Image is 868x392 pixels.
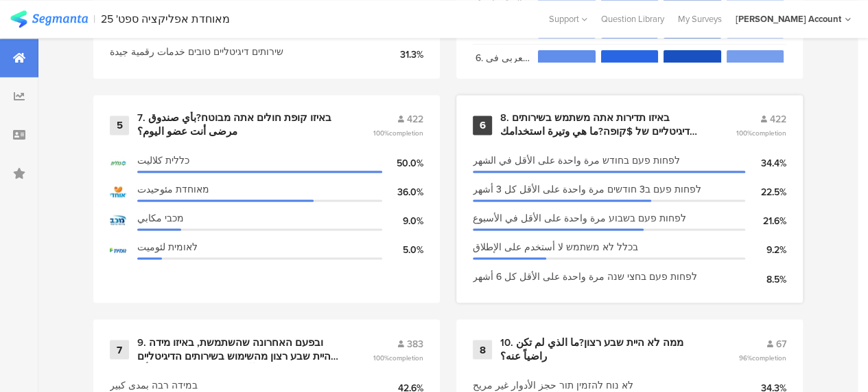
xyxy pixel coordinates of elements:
span: בכלל לא משתמש لا أستخدم على الإطلاق [473,240,638,254]
span: כללית كلاليت [137,153,189,168]
section: 16.8% [538,50,595,67]
span: 100% [736,128,786,138]
span: completion [752,352,786,362]
div: 9.2% [745,243,786,257]
span: לא נוח להזמין תור حجز الأدوار غير مريح [473,378,633,392]
div: Support [549,8,587,30]
div: 21.6% [745,214,786,228]
span: לפחות פעם בשבוע مرة واحدة على الأقل في الأسبوع [473,211,686,226]
div: 5.0% [382,243,423,257]
span: 96% [739,352,786,362]
span: completion [389,352,423,362]
div: 34.4% [745,156,786,171]
div: 9.0% [382,214,423,228]
img: d3718dnoaommpf.cloudfront.net%2Fitem%2Fb24d211da39b65e73b4e.png [110,241,126,258]
a: Question Library [594,12,671,25]
span: לאומית لئوميت [137,240,198,254]
section: 53.8% [664,50,720,67]
img: d3718dnoaommpf.cloudfront.net%2Fitem%2F8b64f2de7b9de0190842.jpg [110,213,126,229]
span: במידה רבה بمدى كبير [110,378,198,392]
div: מאוחדת אפליקציה ספט' 25 [101,12,230,25]
span: 422 [407,112,423,127]
span: לפחות פעם ב3 חודשים مرة واحدة على الأقل كل 3 أشهر [473,182,701,197]
div: 50.0% [382,156,423,171]
section: 37.7% [601,50,658,67]
img: segmanta logo [10,10,88,28]
div: 9. ובפעם האחרונה שהשתמשת, באיזו מידה היית שבע רצון מהשימוש בשירותים הדיגיטליים של $קופה ?وفي آخر ... [137,336,340,362]
img: d3718dnoaommpf.cloudfront.net%2Fitem%2F6d743a2aa7ce1308ada3.jpg [110,155,126,171]
section: 8.8% [727,50,784,67]
span: 67 [776,336,786,351]
img: d3718dnoaommpf.cloudfront.net%2Fitem%2F5c02a578f12c979254d2.jpeg [110,184,126,200]
div: 8 [473,340,492,359]
span: שירותים דיגיטליים טובים خدمات رقمية جيدة [110,45,283,59]
span: 100% [373,352,423,362]
span: completion [752,128,786,138]
div: 8. באיזו תדירות אתה משתמש בשירותים הדיגיטליים של $קופה?ما هي وتيرة استخدامك للخدمات الرقمية لـ $ק... [500,111,703,138]
div: 10. ממה לא היית שבע רצון?ما الذي لم تكن راضياً عنه؟ [500,336,705,362]
a: My Surveys [671,12,729,25]
span: מאוחדת مئوحيدت [137,182,209,197]
span: 383 [407,336,423,351]
span: 422 [770,112,786,127]
div: [PERSON_NAME] Account [736,12,841,25]
div: 36.0% [382,185,423,199]
div: 8.5% [745,272,786,286]
div: | [93,11,95,27]
span: לפחות פעם בחצי שנה مرة واحدة على الأقل كل 6 أشهر [473,269,697,283]
span: לפחות פעם בחודש مرة واحدة على الأقل في الشهر [473,153,680,168]
span: מכבי مكابي [137,211,184,226]
div: 6 [473,116,492,135]
section: 6. קופת חולים שמתאמצת כדי שלמגזר הערבי בישראל יהיה קל ונוח לקבל שירות רפואיصندوق مرضى يسعى جاهدًا... [476,50,531,67]
div: 22.5% [745,185,786,199]
div: 7 [110,340,129,359]
span: 100% [373,128,423,138]
div: 5 [110,116,129,135]
div: 31.3% [382,47,423,62]
div: 7. באיזו קופת חולים אתה מבוטח?بأي صندوق مرضى أنت عضو اليوم؟ [137,111,340,138]
span: completion [389,128,423,138]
